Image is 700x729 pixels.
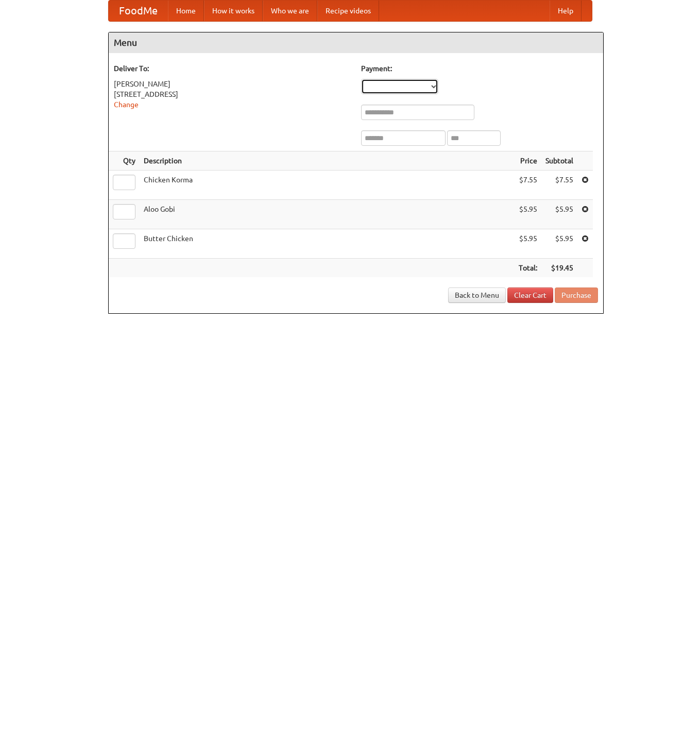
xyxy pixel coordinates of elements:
td: $7.55 [541,171,577,200]
td: Butter Chicken [140,229,515,259]
th: Total: [515,259,541,278]
td: $5.95 [541,229,577,259]
td: $7.55 [515,171,541,200]
td: $5.95 [541,200,577,229]
a: Who we are [263,1,317,21]
h5: Deliver To: [114,63,351,74]
a: Change [114,100,139,109]
th: Subtotal [541,151,577,171]
h4: Menu [109,32,603,53]
td: Aloo Gobi [140,200,515,229]
a: Recipe videos [317,1,379,21]
a: Home [168,1,204,21]
th: $19.45 [541,259,577,278]
a: How it works [204,1,263,21]
td: Chicken Korma [140,171,515,200]
a: Back to Menu [448,287,506,303]
div: [PERSON_NAME] [114,79,351,89]
th: Qty [109,151,140,171]
button: Purchase [555,287,598,303]
div: [STREET_ADDRESS] [114,89,351,99]
th: Description [140,151,515,171]
h5: Payment: [361,63,598,74]
a: Clear Cart [507,287,553,303]
td: $5.95 [515,200,541,229]
th: Price [515,151,541,171]
a: Help [550,1,582,21]
a: FoodMe [109,1,168,21]
td: $5.95 [515,229,541,259]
